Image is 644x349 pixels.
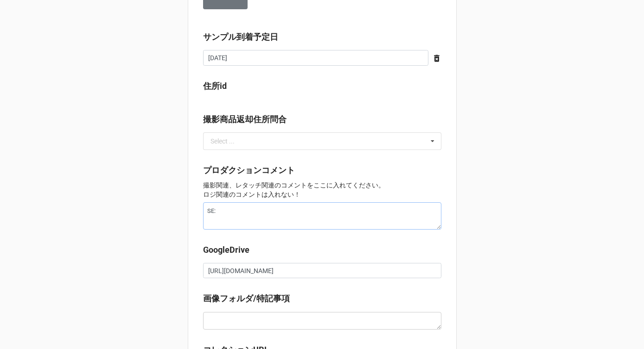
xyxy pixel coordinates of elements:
[210,138,235,144] div: Select ...
[203,202,441,230] textarea: SE:
[203,31,278,44] label: サンプル到着予定日
[203,113,287,126] label: 撮影商品返却住所問合
[203,243,249,256] label: GoogleDrive
[203,50,428,66] input: Date
[203,80,227,93] label: 住所id
[203,292,290,305] label: 画像フォルダ/特記事項
[203,181,441,199] p: 撮影関連、レタッチ関連のコメントをここに入れてください。 ロジ関連のコメントは入れない！
[203,164,295,177] label: プロダクションコメント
